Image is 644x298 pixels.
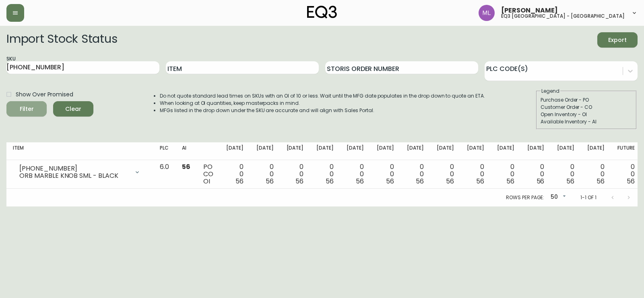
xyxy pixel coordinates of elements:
td: 6.0 [153,160,175,189]
div: 0 0 [407,163,424,185]
div: [PHONE_NUMBER] [19,165,129,172]
span: 56 [266,177,274,186]
img: logo [307,6,337,19]
div: Open Inventory - OI [541,111,632,118]
div: 0 0 [287,163,304,185]
th: [DATE] [340,142,370,160]
span: 56 [566,177,574,186]
span: 56 [446,177,454,186]
span: 56 [597,177,605,186]
span: 56 [182,162,190,171]
li: When looking at OI quantities, keep masterpacks in mind. [160,100,485,107]
div: Purchase Order - PO [541,96,632,104]
div: 0 0 [467,163,484,185]
th: [DATE] [460,142,491,160]
th: [DATE] [491,142,521,160]
span: Export [604,35,631,45]
button: Filter [6,101,47,117]
span: Show Over Promised [16,90,73,99]
div: Available Inventory - AI [541,118,632,125]
th: AI [175,142,197,160]
span: 56 [356,177,364,186]
th: [DATE] [581,142,611,160]
th: [DATE] [220,142,250,160]
div: 0 0 [437,163,454,185]
div: 0 0 [617,163,635,185]
div: PO CO [203,163,213,185]
div: 0 0 [587,163,605,185]
span: 56 [386,177,394,186]
th: [DATE] [430,142,460,160]
span: 56 [537,177,545,186]
span: 56 [295,177,303,186]
h2: Import Stock Status [6,32,117,48]
div: [PHONE_NUMBER]ORB MARBLE KNOB SML - BLACK [13,163,147,181]
th: PLC [153,142,175,160]
span: 56 [416,177,424,186]
h5: eq3 [GEOGRAPHIC_DATA] - [GEOGRAPHIC_DATA] [501,14,625,19]
legend: Legend [541,88,560,95]
li: MFGs listed in the drop down under the SKU are accurate and will align with Sales Portal. [160,107,485,114]
span: Clear [60,104,87,114]
div: 0 0 [527,163,545,185]
div: 0 0 [347,163,364,185]
span: 56 [506,177,514,186]
p: Rows per page: [506,194,544,201]
th: Future [611,142,641,160]
th: [DATE] [310,142,340,160]
span: 56 [235,177,244,186]
div: 0 0 [377,163,394,185]
span: [PERSON_NAME] [501,7,558,14]
span: 56 [627,177,635,186]
div: 0 0 [557,163,574,185]
th: [DATE] [400,142,431,160]
button: Clear [53,101,93,117]
div: 0 0 [226,163,244,185]
span: OI [203,177,210,186]
div: 0 0 [497,163,514,185]
div: Filter [20,104,34,114]
th: [DATE] [370,142,400,160]
p: 1-1 of 1 [580,194,597,201]
button: Export [597,32,638,48]
div: Customer Order - CO [541,104,632,111]
div: 50 [547,191,568,204]
div: 0 0 [256,163,274,185]
span: 56 [326,177,334,186]
th: [DATE] [280,142,310,160]
th: [DATE] [250,142,280,160]
span: 56 [476,177,484,186]
th: [DATE] [551,142,581,160]
th: Item [6,142,153,160]
th: [DATE] [521,142,551,160]
img: baddbcff1c9a25bf9b3a4739eeaf679c [479,5,495,21]
div: ORB MARBLE KNOB SML - BLACK [19,172,129,179]
div: 0 0 [316,163,334,185]
li: Do not quote standard lead times on SKUs with an OI of 10 or less. Wait until the MFG date popula... [160,92,485,100]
